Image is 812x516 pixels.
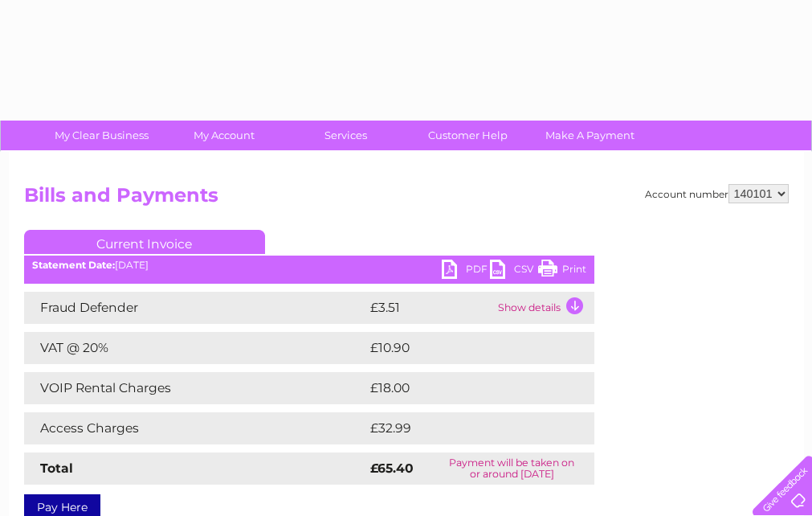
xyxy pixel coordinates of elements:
div: [DATE] [24,260,594,271]
strong: Total [40,461,73,476]
td: Show details [494,292,594,324]
div: Account number [645,184,789,203]
a: My Account [157,121,290,150]
a: Services [280,121,412,150]
td: VOIP Rental Charges [24,372,366,404]
td: £32.99 [366,412,562,444]
a: CSV [490,260,538,283]
td: VAT @ 20% [24,332,366,364]
a: My Clear Business [35,121,168,150]
td: £10.90 [366,332,561,364]
b: Statement Date: [32,259,115,271]
a: Print [538,260,586,283]
a: Make A Payment [524,121,656,150]
a: PDF [442,260,490,283]
td: £18.00 [366,372,561,404]
td: £3.51 [366,292,494,324]
td: Fraud Defender [24,292,366,324]
td: Payment will be taken on or around [DATE] [430,453,594,485]
a: Current Invoice [24,230,265,254]
strong: £65.40 [370,461,414,476]
a: Customer Help [402,121,534,150]
td: Access Charges [24,412,366,444]
h2: Bills and Payments [24,184,789,215]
